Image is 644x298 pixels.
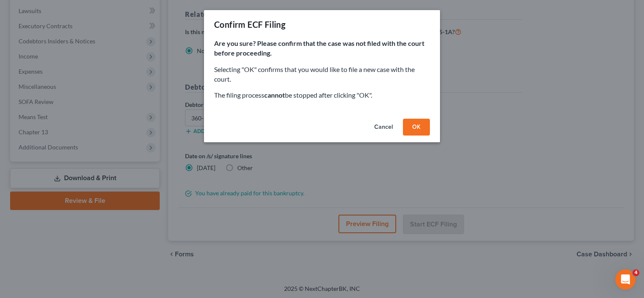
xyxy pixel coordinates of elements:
[633,269,639,276] span: 4
[403,119,430,136] button: OK
[368,119,400,136] button: Cancel
[214,65,430,84] p: Selecting "OK" confirms that you would like to file a new case with the court.
[615,269,636,290] iframe: Intercom live chat
[214,90,430,100] p: The filing process be stopped after clicking "OK".
[264,91,285,99] strong: cannot
[214,19,285,30] div: Confirm ECF Filing
[214,39,424,57] strong: Are you sure? Please confirm that the case was not filed with the court before proceeding.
